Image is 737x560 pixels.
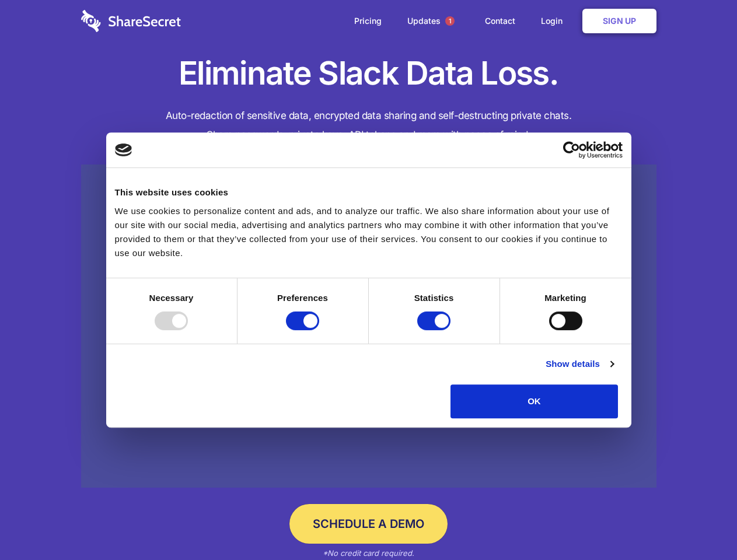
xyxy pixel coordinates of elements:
a: Usercentrics Cookiebot - opens in a new window [521,141,623,159]
strong: Preferences [277,293,328,303]
a: Login [529,3,580,39]
button: OK [450,384,618,418]
em: *No credit card required. [323,548,414,558]
span: 1 [445,16,455,26]
img: logo-wordmark-white-trans-d4663122ce5f474addd5e946df7df03e33cb6a1c49d2221995e7729f52c070b2.svg [81,10,181,32]
strong: Marketing [544,293,586,303]
a: Show details [546,357,613,371]
div: This website uses cookies [115,185,623,199]
h1: Eliminate Slack Data Loss. [81,52,656,94]
strong: Statistics [414,293,454,303]
a: Wistia video thumbnail [81,164,656,488]
a: Pricing [343,3,393,39]
a: Schedule a Demo [289,504,448,544]
strong: Necessary [149,293,194,303]
div: We use cookies to personalize content and ads, and to analyze our traffic. We also share informat... [115,204,623,260]
a: Sign Up [582,9,656,33]
h4: Auto-redaction of sensitive data, encrypted data sharing and self-destructing private chats. Shar... [81,106,656,145]
img: logo [115,143,132,156]
a: Contact [473,3,527,39]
